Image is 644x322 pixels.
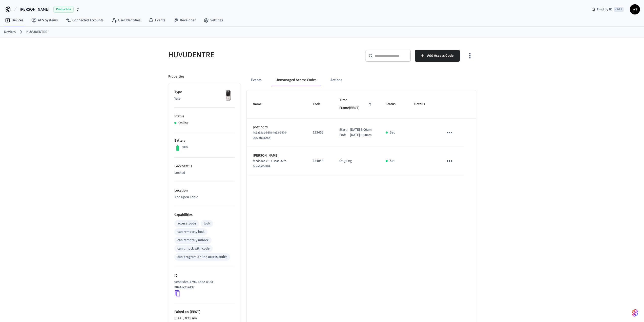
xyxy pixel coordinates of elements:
[182,145,189,150] p: 94%
[630,5,639,14] span: WS
[174,316,235,321] p: [DATE] 8:19 am
[174,89,235,95] p: Type
[427,52,454,59] span: Add Access Code
[313,100,327,108] span: Code
[630,4,640,14] button: WS
[247,74,265,86] button: Events
[144,16,169,25] a: Events
[414,100,431,108] span: Details
[597,7,612,12] span: Find by ID
[350,132,372,138] p: [DATE] 8:00am
[253,159,287,168] span: fbed4daa-c311-4aa4-b2fc-9caa6af5df84
[272,74,320,86] button: Unmanaged Access Codes
[247,74,476,86] div: ant example
[174,164,235,169] p: Lock Status
[168,74,184,79] p: Properties
[313,130,327,135] p: 123456
[174,138,235,143] p: Battery
[168,50,319,60] h5: HUVUDENTRE
[253,100,268,108] span: Name
[174,212,235,218] p: Capabilities
[169,16,200,25] a: Developer
[189,309,200,314] span: ( EEST )
[326,74,346,86] button: Actions
[174,96,235,101] p: Yale
[27,16,62,25] a: ACS Systems
[222,89,235,102] img: Yale Assure Touchscreen Wifi Smart Lock, Satin Nickel, Front
[415,50,460,62] button: Add Access Code
[253,130,287,140] span: 4c1a93a1-b3f8-4e93-940d-9fe2bfa26c64
[177,221,196,226] div: access_code
[53,6,74,13] span: Production
[108,16,144,25] a: User Identities
[204,221,210,226] div: lock
[253,125,301,130] p: post nord
[4,29,16,35] a: Devices
[62,16,108,25] a: Connected Accounts
[350,127,372,132] p: [DATE] 8:00am
[253,153,301,158] p: [PERSON_NAME]
[339,96,373,112] span: Time Frame(EEST)
[339,132,350,138] div: End:
[177,229,204,235] div: can remotely lock
[333,147,380,175] td: Ongoing
[174,279,233,290] p: 9e8e6dca-4796-4de2-a35a-30e18cfcad37
[174,309,235,315] p: Paired on
[386,100,402,108] span: Status
[587,5,628,14] div: Find by IDCtrl K
[1,16,27,25] a: Devices
[614,7,624,12] span: Ctrl K
[174,170,235,176] p: Locked
[178,120,189,126] p: Online
[390,158,395,164] p: Set
[200,16,227,25] a: Settings
[339,127,350,132] div: Start:
[632,309,638,317] img: SeamLogoGradient.69752ec5.svg
[177,238,209,243] div: can remotely unlock
[247,90,476,175] table: sticky table
[390,130,395,135] p: Set
[174,195,235,200] p: The Open Table
[26,29,47,35] a: HUVUDENTRE
[174,114,235,119] p: Status
[20,6,49,12] span: [PERSON_NAME]
[174,273,235,278] p: ID
[174,188,235,193] p: Location
[177,254,227,260] div: can program online access codes
[177,246,210,251] div: can unlock with code
[313,158,327,164] p: 644053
